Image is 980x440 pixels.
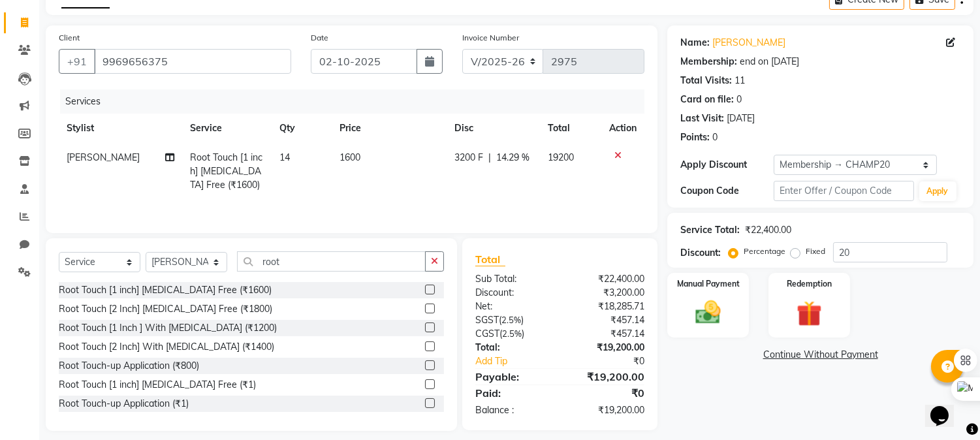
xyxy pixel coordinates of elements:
[59,378,256,392] div: Root Touch [1 inch] [MEDICAL_DATA] Free (₹1)
[680,36,710,50] div: Name:
[680,184,774,198] div: Coupon Code
[182,114,272,143] th: Service
[475,314,499,326] span: SGST
[59,114,182,143] th: Stylist
[670,348,971,362] a: Continue Without Payment
[560,327,655,341] div: ₹457.14
[680,74,732,87] div: Total Visits:
[735,74,745,87] div: 11
[680,246,721,260] div: Discount:
[59,49,95,74] button: +91
[680,112,724,125] div: Last Visit:
[466,341,560,354] div: Total:
[466,300,560,313] div: Net:
[680,158,774,172] div: Apply Discount
[332,114,447,143] th: Price
[560,385,655,401] div: ₹0
[560,369,655,385] div: ₹19,200.00
[744,245,785,257] label: Percentage
[466,403,560,417] div: Balance :
[475,253,505,266] span: Total
[59,321,277,335] div: Root Touch [1 Inch ] With [MEDICAL_DATA] (₹1200)
[16,91,37,102] span: 16 px
[59,397,189,411] div: Root Touch-up Application (₹1)
[466,369,560,385] div: Payable:
[20,17,71,28] a: Back to Top
[745,223,791,237] div: ₹22,400.00
[727,112,755,125] div: [DATE]
[59,283,272,297] div: Root Touch [1 inch] [MEDICAL_DATA] Free (₹1600)
[774,181,913,201] input: Enter Offer / Coupon Code
[560,403,655,417] div: ₹19,200.00
[59,32,80,44] label: Client
[680,131,710,144] div: Points:
[5,5,191,17] div: Outline
[806,245,825,257] label: Fixed
[466,354,576,368] a: Add Tip
[340,151,360,163] span: 1600
[311,32,328,44] label: Date
[59,340,274,354] div: Root Touch [2 Inch] With [MEDICAL_DATA] (₹1400)
[540,114,601,143] th: Total
[677,278,740,290] label: Manual Payment
[190,151,262,191] span: Root Touch [1 inch] [MEDICAL_DATA] Free (₹1600)
[488,151,491,165] span: |
[60,89,654,114] div: Services
[712,131,718,144] div: 0
[237,251,426,272] input: Search or Scan
[560,313,655,327] div: ₹457.14
[787,278,832,290] label: Redemption
[740,55,799,69] div: end on [DATE]
[560,341,655,354] div: ₹19,200.00
[475,328,499,339] span: CGST
[560,286,655,300] div: ₹3,200.00
[680,93,734,106] div: Card on file:
[560,300,655,313] div: ₹18,285.71
[272,114,331,143] th: Qty
[680,55,737,69] div: Membership:
[454,151,483,165] span: 3200 F
[736,93,742,106] div: 0
[919,181,956,201] button: Apply
[5,79,45,90] label: Font Size
[67,151,140,163] span: [PERSON_NAME]
[789,298,830,330] img: _gift.svg
[279,151,290,163] span: 14
[576,354,655,368] div: ₹0
[94,49,291,74] input: Search by Name/Mobile/Email/Code
[5,41,191,55] h3: Style
[447,114,540,143] th: Disc
[466,327,560,341] div: ( )
[466,385,560,401] div: Paid:
[466,272,560,286] div: Sub Total:
[59,302,272,316] div: Root Touch [2 Inch] [MEDICAL_DATA] Free (₹1800)
[466,313,560,327] div: ( )
[501,315,521,325] span: 2.5%
[548,151,574,163] span: 19200
[560,272,655,286] div: ₹22,400.00
[680,223,740,237] div: Service Total:
[462,32,519,44] label: Invoice Number
[601,114,644,143] th: Action
[466,286,560,300] div: Discount:
[712,36,785,50] a: [PERSON_NAME]
[502,328,522,339] span: 2.5%
[925,388,967,427] iframe: chat widget
[59,359,199,373] div: Root Touch-up Application (₹800)
[496,151,530,165] span: 14.29 %
[688,298,729,327] img: _cash.svg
